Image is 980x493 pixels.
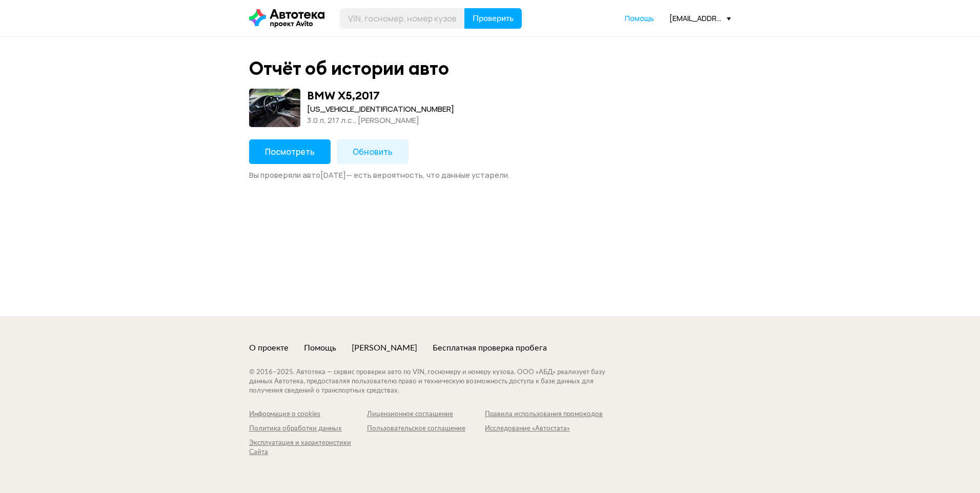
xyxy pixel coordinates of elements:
button: Посмотреть [249,139,331,164]
div: BMW X5 , 2017 [307,89,380,102]
div: [US_VEHICLE_IDENTIFICATION_NUMBER] [307,104,454,115]
a: Правила использования промокодов [485,410,603,419]
a: Исследование «Автостата» [485,424,603,434]
button: Проверить [464,8,522,29]
a: О проекте [249,342,289,354]
span: Помощь [625,13,654,23]
input: VIN, госномер, номер кузова [340,8,465,29]
div: Отчёт об истории авто [249,57,449,79]
a: Помощь [304,342,336,354]
a: Пользовательское соглашение [367,424,485,434]
div: [EMAIL_ADDRESS][DOMAIN_NAME] [669,13,731,23]
a: [PERSON_NAME] [352,342,417,354]
span: Посмотреть [265,146,315,157]
a: Лицензионное соглашение [367,410,485,419]
span: Проверить [473,14,514,23]
div: Вы проверяли авто [DATE] — есть вероятность, что данные устарели. [249,170,731,180]
a: Помощь [625,13,654,24]
div: © 2016– 2025 . Автотека — сервис проверки авто по VIN, госномеру и номеру кузова. ООО «АБД» реали... [249,368,626,396]
a: Политика обработки данных [249,424,367,434]
span: Обновить [353,146,393,157]
a: Бесплатная проверка пробега [433,342,547,354]
div: 3.0 л, 217 л.c., [PERSON_NAME] [307,115,454,126]
a: Информация о cookies [249,410,367,419]
button: Обновить [337,139,409,164]
a: Эксплуатация и характеристики Сайта [249,439,367,457]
